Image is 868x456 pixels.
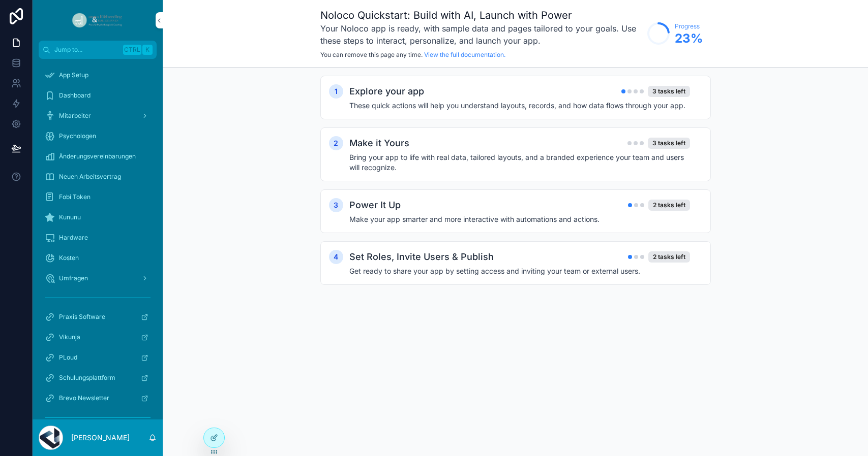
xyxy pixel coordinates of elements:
[143,46,152,54] span: K
[39,348,157,367] a: PLoud
[39,369,157,387] a: Schulungsplattform
[71,433,130,443] p: [PERSON_NAME]
[59,313,105,321] span: Praxis Software
[59,374,115,382] span: Schulungsplattform
[39,41,157,59] button: Jump to...CtrlK
[59,112,91,120] span: Mitarbeiter
[39,328,157,346] a: Vikunja
[39,168,157,186] a: Neuen Arbeitsvertrag
[39,308,157,326] a: Praxis Software
[54,46,119,54] span: Jump to...
[39,127,157,145] a: Psychologen
[39,147,157,166] a: Änderungsvereinbarungen
[59,254,79,262] span: Kosten
[71,12,124,28] img: App logo
[39,269,157,287] a: Umfragen
[59,234,88,242] span: Hardware
[33,59,163,419] div: scrollable content
[59,394,109,402] span: Brevo Newsletter
[320,8,642,22] h1: Noloco Quickstart: Build with AI, Launch with Power
[39,208,157,226] a: Kununu
[59,91,91,100] span: Dashboard
[39,188,157,206] a: Fobi Token
[39,229,157,247] a: Hardware
[675,22,703,30] span: Progress
[59,353,77,362] span: PLoud
[59,152,136,160] span: Änderungsvereinbarungen
[320,51,423,58] span: You can remove this page any time.
[123,45,141,55] span: Ctrl
[320,22,642,47] h3: Your Noloco app is ready, with sample data and pages tailored to your goals. Use these steps to i...
[675,30,703,47] span: 23 %
[59,333,80,341] span: Vikunja
[59,173,121,181] span: Neuen Arbeitsvertrag
[39,66,157,84] a: App Setup
[39,389,157,407] a: Brevo Newsletter
[59,193,91,201] span: Fobi Token
[424,51,505,58] a: View the full documentation.
[39,107,157,125] a: Mitarbeiter
[39,86,157,105] a: Dashboard
[39,249,157,267] a: Kosten
[59,132,96,140] span: Psychologen
[59,213,81,221] span: Kununu
[59,71,88,79] span: App Setup
[59,274,88,282] span: Umfragen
